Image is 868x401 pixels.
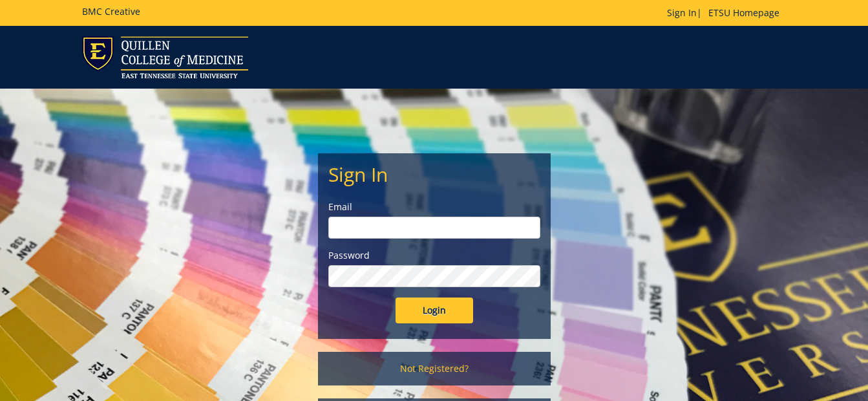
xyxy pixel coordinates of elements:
a: Not Registered? [318,352,551,385]
h2: Sign In [328,164,540,185]
img: ETSU logo [82,36,248,78]
a: ETSU Homepage [702,6,786,19]
a: Sign In [667,6,697,19]
label: Email [328,200,540,213]
h5: BMC Creative [82,6,140,16]
p: | [667,6,786,19]
label: Password [328,249,540,262]
input: Login [396,298,473,323]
